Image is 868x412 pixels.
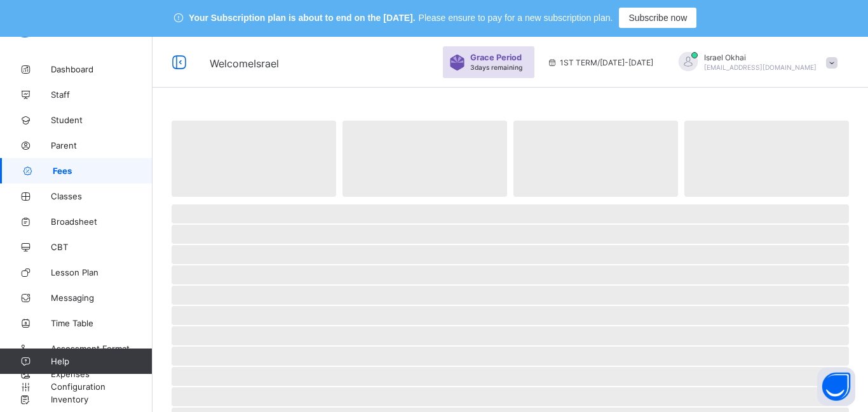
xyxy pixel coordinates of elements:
[51,115,153,125] span: Student
[470,63,522,71] span: 3 days remaining
[51,140,153,150] span: Parent
[51,293,153,303] span: Messaging
[172,306,849,325] span: ‌
[172,326,849,345] span: ‌
[172,347,849,366] span: ‌
[172,204,849,223] span: ‌
[51,216,153,227] span: Broadsheet
[51,318,153,328] span: Time Table
[666,52,844,73] div: IsraelOkhai
[189,13,415,23] span: Your Subscription plan is about to end on the [DATE].
[51,382,152,392] span: Configuration
[684,121,849,197] span: ‌
[51,356,152,366] span: Help
[172,245,849,264] span: ‌
[513,121,678,197] span: ‌
[419,13,613,23] span: Please ensure to pay for a new subscription plan.
[51,64,153,74] span: Dashboard
[172,225,849,244] span: ‌
[449,55,465,70] img: sticker-purple.71386a28dfed39d6af7621340158ba97.svg
[547,58,653,67] span: session/term information
[704,63,817,71] span: [EMAIL_ADDRESS][DOMAIN_NAME]
[172,387,849,406] span: ‌
[817,368,855,406] button: Open asap
[704,53,817,62] span: Israel Okhai
[51,343,153,354] span: Assessment Format
[172,286,849,305] span: ‌
[210,57,279,70] span: Welcome Israel
[51,242,153,252] span: CBT
[342,121,507,197] span: ‌
[51,191,153,201] span: Classes
[51,394,153,404] span: Inventory
[172,265,849,284] span: ‌
[51,267,153,277] span: Lesson Plan
[470,53,522,62] span: Grace Period
[172,367,849,386] span: ‌
[628,13,687,23] span: Subscribe now
[172,121,336,197] span: ‌
[53,166,153,176] span: Fees
[51,90,153,100] span: Staff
